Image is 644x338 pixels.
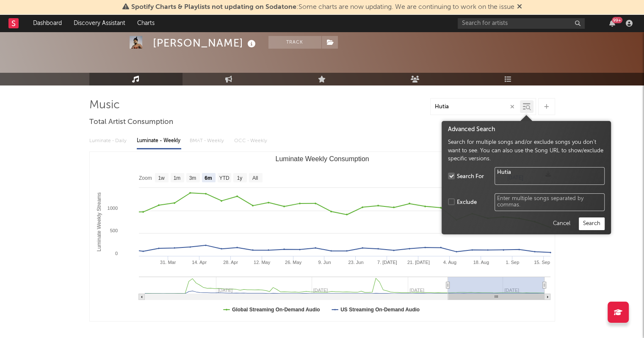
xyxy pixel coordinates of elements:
button: 99+ [609,20,615,27]
text: YTD [219,175,229,181]
text: 28. Apr [223,260,238,265]
span: Total Artist Consumption [89,117,173,127]
div: Exclude [457,198,477,207]
a: Dashboard [27,15,68,32]
text: 12. May [253,260,270,265]
div: [PERSON_NAME] [153,36,258,50]
input: Search for artists [458,18,585,29]
a: Charts [131,15,160,32]
text: 1m [173,175,180,181]
svg: Luminate Weekly Consumption [90,152,555,321]
a: Discovery Assistant [68,15,131,32]
text: 1000 [107,206,117,211]
text: 23. Jun [348,260,363,265]
text: 14. Apr [192,260,207,265]
text: 0 [115,251,117,256]
text: Zoom [139,175,152,181]
div: Luminate - Weekly [137,134,181,148]
text: 18. Aug [473,260,489,265]
div: Advanced Search [448,125,605,134]
button: Cancel [548,217,575,230]
text: 3m [189,175,196,181]
text: All [252,175,257,181]
text: 6m [205,175,212,181]
text: 4. Aug [443,260,456,265]
text: US Streaming On-Demand Audio [340,307,420,313]
input: Search by song name or URL [431,104,520,110]
text: Luminate Weekly Streams [96,192,102,252]
div: Search For [457,173,484,181]
text: 7. [DATE] [377,260,397,265]
text: 500 [110,228,117,233]
text: 21. [DATE] [407,260,429,265]
div: Search for multiple songs and/or exclude songs you don't want to see. You can also use the Song U... [448,138,605,163]
span: Spotify Charts & Playlists not updating on Sodatone [131,4,296,11]
text: 1. Sep [506,260,519,265]
text: Luminate Weekly Consumption [275,155,369,162]
text: 26. May [285,260,301,265]
button: Track [268,36,321,49]
text: 1w [158,175,165,181]
span: : Some charts are now updating. We are continuing to work on the issue [131,4,514,11]
text: Global Streaming On-Demand Audio [232,307,320,313]
button: Search [579,217,605,230]
text: 1y [237,175,242,181]
div: 99 + [612,17,622,23]
textarea: Hutia [495,168,605,185]
span: Dismiss [517,4,522,11]
text: 9. Jun [318,260,331,265]
text: 15. Sep [533,260,550,265]
text: 31. Mar [160,260,176,265]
